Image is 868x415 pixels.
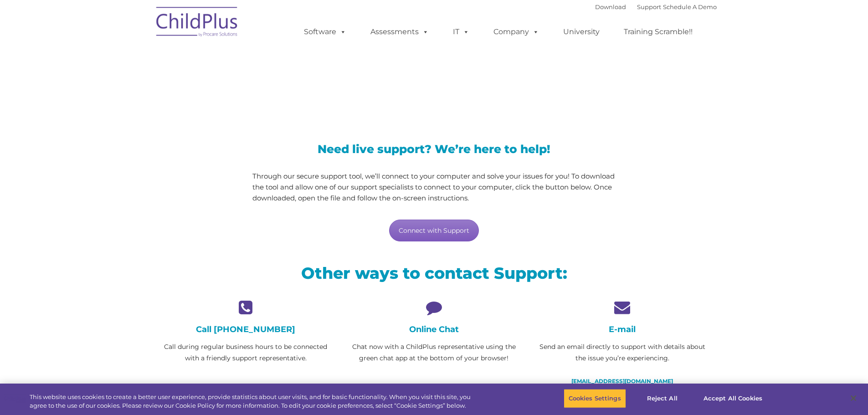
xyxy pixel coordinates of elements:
h3: Need live support? We’re here to help! [252,143,616,155]
a: Company [484,23,548,41]
a: IT [444,23,478,41]
button: Cookies Settings [564,389,626,408]
button: Accept All Cookies [699,389,767,408]
h4: Call [PHONE_NUMBER] [159,324,333,334]
a: Training Scramble!! [615,23,702,41]
button: Reject All [634,389,691,408]
h2: Other ways to contact Support: [159,263,710,283]
a: Download [595,3,626,10]
p: Through our secure support tool, we’ll connect to your computer and solve your issues for you! To... [252,171,616,204]
p: Chat now with a ChildPlus representative using the green chat app at the bottom of your browser! [347,341,521,364]
a: Schedule A Demo [663,3,717,10]
img: ChildPlus by Procare Solutions [152,0,243,46]
a: Software [295,23,355,41]
a: [EMAIL_ADDRESS][DOMAIN_NAME] [571,378,673,384]
a: University [554,23,609,41]
a: Connect with Support [389,220,479,241]
span: LiveSupport with SplashTop [159,66,499,93]
p: Call during regular business hours to be connected with a friendly support representative. [159,341,333,364]
h4: Online Chat [347,324,521,334]
div: This website uses cookies to create a better user experience, provide statistics about user visit... [30,393,478,410]
a: Support [637,3,661,10]
h4: E-mail [535,324,709,334]
font: | [595,3,717,10]
a: Assessments [361,23,438,41]
button: Close [843,388,863,408]
p: Send an email directly to support with details about the issue you’re experiencing. [535,341,709,364]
